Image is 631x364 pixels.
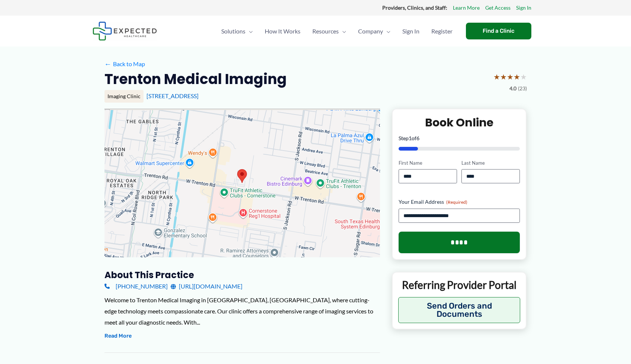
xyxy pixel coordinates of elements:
[398,278,521,291] p: Referring Provider Portal
[461,160,520,167] label: Last Name
[312,18,339,44] span: Resources
[215,18,458,44] nav: Primary Site Navigation
[398,297,521,323] button: Send Orders and Documents
[306,18,352,44] a: ResourcesMenu Toggle
[402,18,419,44] span: Sign In
[259,18,306,44] a: How It Works
[514,70,520,84] span: ★
[518,84,527,93] span: (23)
[409,135,412,141] span: 1
[431,18,453,44] span: Register
[221,18,245,44] span: Solutions
[399,115,520,130] h2: Book Online
[516,3,531,13] a: Sign In
[382,4,447,11] strong: Providers, Clinics, and Staff:
[104,58,145,70] a: ←Back to Map
[104,332,132,341] button: Read More
[104,281,168,292] a: [PHONE_NUMBER]
[520,70,527,84] span: ★
[104,269,380,281] h3: About this practice
[396,18,425,44] a: Sign In
[509,84,516,93] span: 4.0
[352,18,396,44] a: CompanyMenu Toggle
[339,18,346,44] span: Menu Toggle
[358,18,383,44] span: Company
[93,22,157,41] img: Expected Healthcare Logo - side, dark font, small
[399,160,457,167] label: First Name
[104,70,287,88] h2: Trenton Medical Imaging
[104,294,380,328] div: Welcome to Trenton Medical Imaging in [GEOGRAPHIC_DATA], [GEOGRAPHIC_DATA], where cutting-edge te...
[466,23,531,39] a: Find a Clinic
[416,135,419,141] span: 6
[425,18,458,44] a: Register
[507,70,514,84] span: ★
[215,18,259,44] a: SolutionsMenu Toggle
[104,60,112,67] span: ←
[399,198,520,206] label: Your Email Address
[485,3,511,13] a: Get Access
[453,3,480,13] a: Learn More
[399,136,520,141] p: Step of
[383,18,390,44] span: Menu Toggle
[500,70,507,84] span: ★
[147,92,199,99] a: [STREET_ADDRESS]
[104,90,144,103] div: Imaging Clinic
[493,70,500,84] span: ★
[446,199,467,205] span: (Required)
[171,281,242,292] a: [URL][DOMAIN_NAME]
[245,18,253,44] span: Menu Toggle
[265,18,300,44] span: How It Works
